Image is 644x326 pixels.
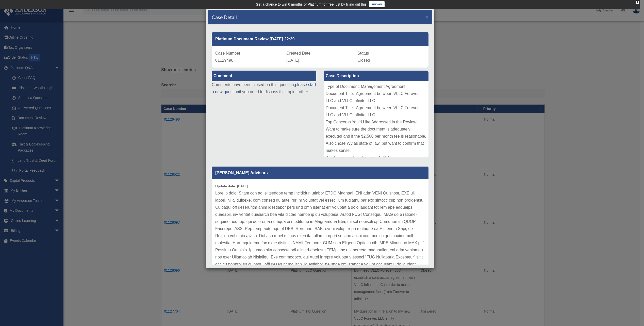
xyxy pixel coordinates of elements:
[215,184,248,188] small: [DATE]
[256,1,367,7] div: Get a chance to win 6 months of Platinum for free just by filling out this
[212,81,316,95] p: Comments have been closed on this question, if you need to discuss this topic further.
[425,14,428,20] button: Close
[212,71,316,81] label: Comment
[357,51,369,55] span: Status
[286,58,299,62] span: [DATE]
[357,58,370,62] span: Closed
[324,71,428,81] label: Case Description
[212,13,237,21] h4: Case Detail
[215,184,237,188] b: Update date :
[324,81,428,157] div: Type of Document: Management Agreement Document Title: Agreement between VLLC Forever, LLC and VL...
[212,83,316,94] a: please start a new question
[212,32,428,46] div: Platinum Document Review [DATE] 22:29
[215,51,240,55] span: Case Number
[215,58,233,62] span: 01129496
[286,51,310,55] span: Created Date
[369,1,385,7] a: survey
[212,167,428,179] p: [PERSON_NAME] Advisors
[636,1,639,4] div: close
[425,14,428,20] span: ×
